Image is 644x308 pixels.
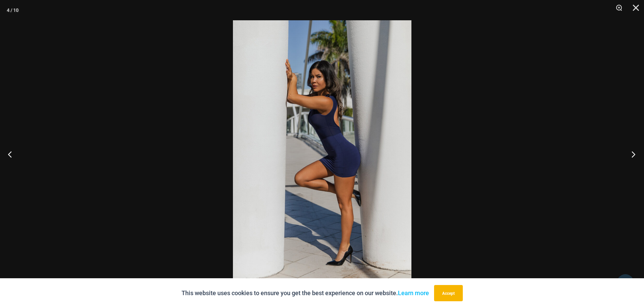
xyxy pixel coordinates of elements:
[7,5,19,15] div: 4 / 10
[434,285,463,301] button: Accept
[398,289,429,297] a: Learn more
[619,137,644,171] button: Next
[233,20,411,288] img: Desire Me Navy 5192 Dress 04
[182,288,429,298] p: This website uses cookies to ensure you get the best experience on our website.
